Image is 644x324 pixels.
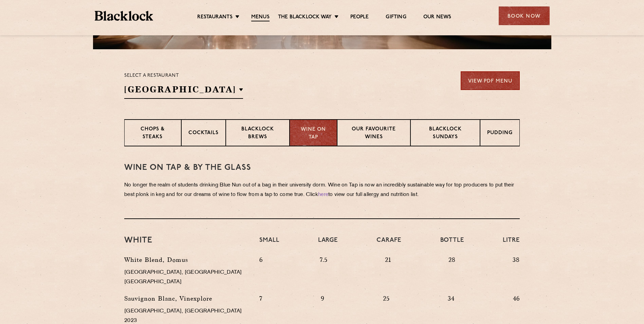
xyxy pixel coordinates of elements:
p: [GEOGRAPHIC_DATA], [GEOGRAPHIC_DATA] [GEOGRAPHIC_DATA] [124,268,249,287]
div: Book Now [499,6,550,25]
a: The Blacklock Way [278,14,332,21]
h2: [GEOGRAPHIC_DATA] [124,84,243,99]
p: Sauvignon Blanc, Vinexplore [124,294,249,303]
img: BL_Textured_Logo-footer-cropped.svg [95,11,153,21]
p: 21 [385,255,391,290]
h4: Bottle [440,236,464,252]
a: Our News [423,14,452,21]
p: Select a restaurant [124,71,243,80]
h4: Litre [503,236,520,252]
p: 38 [513,255,520,290]
a: People [350,14,369,21]
p: 6 [259,255,263,290]
p: 28 [448,255,456,290]
h4: Carafe [376,236,401,252]
h3: WINE on tap & by the glass [124,163,520,172]
p: White Blend, Domus [124,255,249,265]
h4: Small [259,236,279,252]
p: Blacklock Brews [233,126,282,142]
a: Restaurants [197,14,233,21]
h4: Large [318,236,338,252]
a: here [318,192,328,197]
p: 7.5 [320,255,328,290]
a: View PDF Menu [461,71,520,90]
a: Menus [251,14,270,21]
p: No longer the realm of students drinking Blue Nun out of a bag in their university dorm. Wine on ... [124,181,520,200]
p: Blacklock Sundays [418,126,473,142]
h3: White [124,236,249,245]
p: Our favourite wines [344,126,403,142]
p: Pudding [487,129,513,138]
p: Wine on Tap [297,126,330,141]
p: Cocktails [188,129,219,138]
a: Gifting [386,14,406,21]
p: Chops & Steaks [131,126,174,142]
